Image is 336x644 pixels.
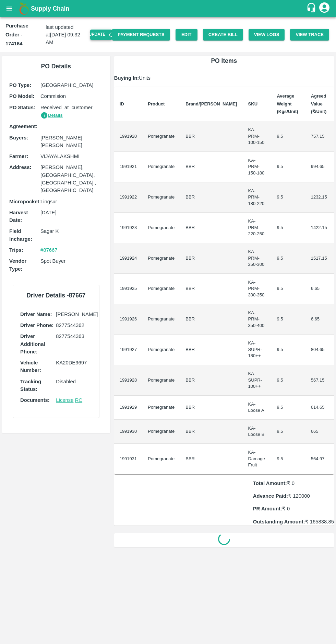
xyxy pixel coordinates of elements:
[114,75,139,81] b: Buying In:
[40,104,103,120] p: Received_at_customer
[243,243,272,274] td: KA-PRM-250-300
[306,2,318,15] div: customer-support
[243,335,272,365] td: KA-SUPR-180++
[180,420,242,444] td: BBR
[9,135,28,140] b: Buyers :
[305,304,334,335] td: 6.65
[20,312,52,317] b: Driver Name:
[176,29,197,41] a: Edit
[9,93,34,99] b: PO Model :
[40,198,103,205] p: Lingsur
[305,396,334,420] td: 614.65
[40,163,103,194] p: [PERSON_NAME], [GEOGRAPHIC_DATA], [GEOGRAPHIC_DATA] , [GEOGRAPHIC_DATA]
[203,29,243,41] button: Create Bill
[9,210,28,223] b: Harvest Date :
[112,29,170,41] a: Payment Requests
[305,152,334,182] td: 994.65
[114,420,143,444] td: 1991930
[253,481,287,486] b: Total Amount:
[9,199,41,204] b: Micropocket :
[5,23,28,46] b: Purchase Order - 174164
[9,105,35,110] b: PO Status :
[253,479,334,487] p: ₹ 0
[243,182,272,213] td: KA-PRM-180-220
[114,213,143,243] td: 1991923
[1,1,17,16] button: open drawer
[180,121,242,152] td: BBR
[20,323,53,328] b: Driver Phone:
[142,243,180,274] td: Pomegranate
[243,152,272,182] td: KA-PRM-150-180
[75,397,82,403] a: RC
[56,378,92,385] p: Disabled
[9,228,32,241] b: Field Incharge :
[253,519,305,524] b: Outstanding Amount:
[31,5,69,12] b: Supply Chain
[142,365,180,396] td: Pomegranate
[318,1,331,16] div: account of current user
[180,152,242,182] td: BBR
[114,396,143,420] td: 1991929
[114,243,143,274] td: 1991924
[180,365,242,396] td: BBR
[253,492,334,500] p: ₹ 120000
[142,152,180,182] td: Pomegranate
[142,396,180,420] td: Pomegranate
[114,444,143,474] td: 1991931
[305,121,334,152] td: 757.15
[277,93,298,114] b: Average Weight (Kgs/Unit)
[271,182,305,213] td: 9.5
[305,335,334,365] td: 804.65
[271,365,305,396] td: 9.5
[271,335,305,365] td: 9.5
[253,506,282,511] b: PR Amount:
[271,274,305,304] td: 9.5
[271,444,305,474] td: 9.5
[114,274,143,304] td: 1991925
[9,247,23,253] b: Trips :
[243,396,272,420] td: KA-Loose A
[114,74,334,82] p: Units
[20,397,50,403] b: Documents:
[142,304,180,335] td: Pomegranate
[20,379,41,392] b: Tracking Status:
[253,505,334,512] p: ₹ 0
[9,258,26,271] b: Vendor Type :
[290,29,329,41] button: View Trace
[243,444,272,474] td: KA-Damage Fruit
[114,56,334,66] h6: PO Items
[142,444,180,474] td: Pomegranate
[120,101,124,106] b: ID
[180,444,242,474] td: BBR
[90,30,112,39] button: Update
[142,335,180,365] td: Pomegranate
[249,29,285,41] button: View Logs
[180,396,242,420] td: BBR
[40,92,103,100] p: Commision
[142,182,180,213] td: Pomegranate
[17,2,31,15] img: logo
[9,165,31,170] b: Address :
[5,21,112,48] div: last updated at [DATE] 09:32 AM
[243,304,272,335] td: KA-PRM-350-400
[271,152,305,182] td: 9.5
[271,213,305,243] td: 9.5
[243,365,272,396] td: KA-SUPR-100++
[305,243,334,274] td: 1517.15
[56,359,92,366] p: KA20DE9697
[305,444,334,474] td: 564.97
[40,257,103,265] p: Spot Buyer
[305,213,334,243] td: 1422.15
[243,420,272,444] td: KA-Loose B
[243,121,272,152] td: KA-PRM-100-150
[305,365,334,396] td: 567.15
[142,121,180,152] td: Pomegranate
[253,493,288,499] b: Advance Paid:
[114,335,143,365] td: 1991927
[40,112,63,120] button: Details
[271,396,305,420] td: 9.5
[40,134,103,149] p: [PERSON_NAME] [PERSON_NAME]
[8,61,105,71] h6: PO Details
[9,82,31,88] b: PO Type :
[180,335,242,365] td: BBR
